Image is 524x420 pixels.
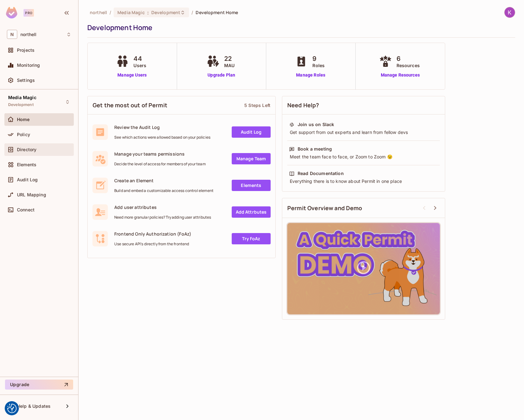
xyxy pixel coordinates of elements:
[133,54,146,63] span: 44
[115,72,149,78] a: Manage Users
[17,177,38,182] span: Audit Log
[17,147,36,152] span: Directory
[397,62,420,69] span: Resources
[114,188,213,193] span: Build and embed a customizable access control element
[232,233,271,244] a: Try FoAz
[133,62,146,69] span: Users
[298,121,334,128] div: Join us on Slack
[17,162,36,167] span: Elements
[114,162,206,167] span: Decide the level of access for members of your team
[224,54,235,63] span: 22
[244,102,270,108] div: 5 Steps Left
[378,72,423,78] a: Manage Resources
[110,9,111,15] li: /
[147,10,149,15] span: :
[114,231,191,237] span: Frontend Only Authorization (FoAz)
[505,7,515,18] img: Kevin Charecki
[287,204,362,212] span: Permit Overview and Demo
[114,215,211,220] span: Need more granular policies? Try adding user attributes
[397,54,420,63] span: 6
[205,72,238,78] a: Upgrade Plan
[289,154,438,160] div: Meet the team face to face, or Zoom to Zoom 😉
[196,9,238,15] span: Development Home
[298,170,344,177] div: Read Documentation
[17,63,40,68] span: Monitoring
[7,404,17,413] button: Consent Preferences
[294,72,328,78] a: Manage Roles
[17,207,35,212] span: Connect
[114,124,210,130] span: Review the Audit Log
[17,117,30,122] span: Home
[289,178,438,184] div: Everything there is to know about Permit in one place
[114,242,191,247] span: Use secure API's directly from the frontend
[232,180,271,191] a: Elements
[17,404,51,409] span: Help & Updates
[287,101,319,109] span: Need Help?
[93,101,167,109] span: Get the most out of Permit
[114,204,211,210] span: Add user attributes
[7,30,17,39] span: N
[90,9,107,15] span: the active workspace
[24,9,34,17] div: Pro
[224,62,235,69] span: MAU
[114,178,213,183] span: Create an Element
[192,9,193,15] li: /
[17,48,35,53] span: Projects
[312,62,325,69] span: Roles
[114,135,210,140] span: See which actions were allowed based on your policies
[289,129,438,136] div: Get support from out experts and learn from fellow devs
[17,132,30,137] span: Policy
[117,9,144,15] span: Media Magic
[232,153,271,164] a: Manage Team
[5,380,73,390] button: Upgrade
[6,7,17,19] img: SReyMgAAAABJRU5ErkJggg==
[114,151,206,157] span: Manage your teams permissions
[20,32,36,37] span: Workspace: northell
[298,146,332,152] div: Book a meeting
[17,78,35,83] span: Settings
[312,54,325,63] span: 9
[8,102,34,107] span: Development
[8,95,36,100] span: Media Magic
[17,192,46,197] span: URL Mapping
[87,23,512,32] div: Development Home
[232,206,271,218] a: Add Attrbutes
[7,404,17,413] img: Revisit consent button
[232,126,271,138] a: Audit Log
[151,9,180,15] span: Development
